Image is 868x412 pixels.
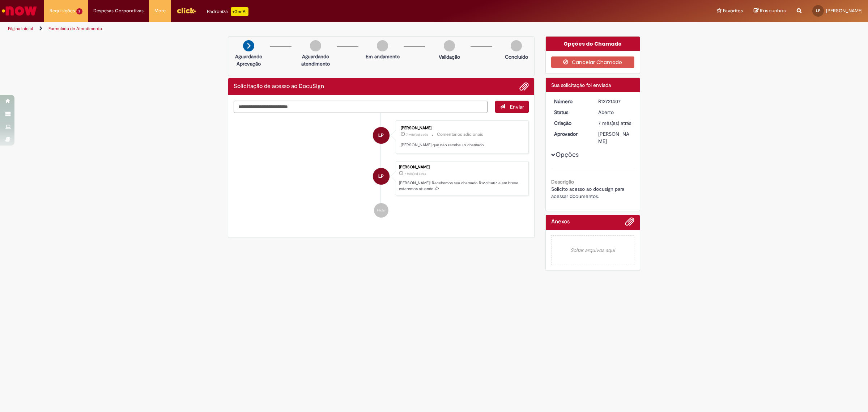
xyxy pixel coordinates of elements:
[598,130,632,145] div: [PERSON_NAME]
[76,8,82,14] span: 2
[549,119,593,127] dt: Criação
[234,101,488,113] textarea: Digite sua mensagem aqui...
[401,142,521,148] p: [PERSON_NAME] que não recebeu o chamado
[231,53,266,67] p: Aguardando Aprovação
[234,113,529,224] ul: Histórico de tíquete
[546,37,640,51] div: Opções do Chamado
[50,7,75,14] span: Requisições
[1,4,38,18] img: ServiceNow
[754,8,786,14] a: Rascunhos
[598,120,631,126] span: 7 mês(es) atrás
[551,186,626,199] span: Solicito acesso ao docusign para acessar documentos.
[404,172,426,176] time: 24/02/2025 17:50:10
[373,168,390,185] div: Luis Henrique Lavigne Paixao
[510,104,524,110] span: Enviar
[406,133,428,137] time: 26/02/2025 13:49:22
[404,172,426,176] span: 7 mês(es) atrás
[234,83,324,90] h2: Solicitação de acesso ao DocuSign Histórico de tíquete
[176,5,196,16] img: click_logo_yellow_360x200.png
[378,168,384,185] span: LP
[519,82,529,91] button: Adicionar anexos
[373,127,390,144] div: Luis Henrique Lavigne Paixao
[378,127,384,144] span: LP
[231,7,248,16] p: +GenAi
[598,109,632,116] div: Aberto
[760,7,786,14] span: Rascunhos
[826,8,863,14] span: [PERSON_NAME]
[406,133,428,137] span: 7 mês(es) atrás
[243,40,254,51] img: arrow-next.png
[549,98,593,105] dt: Número
[505,53,528,60] p: Concluído
[723,7,743,14] span: Favoritos
[551,82,611,88] span: Sua solicitação foi enviada
[551,219,570,225] h2: Anexos
[399,180,525,192] p: [PERSON_NAME]! Recebemos seu chamado R12721407 e em breve estaremos atuando.
[816,8,820,13] span: LP
[511,40,522,51] img: img-circle-grey.png
[366,53,400,60] p: Em andamento
[598,119,632,127] div: 24/02/2025 17:50:10
[495,101,529,113] button: Enviar
[93,7,144,14] span: Despesas Corporativas
[549,130,593,138] dt: Aprovador
[439,53,460,60] p: Validação
[549,109,593,116] dt: Status
[598,120,631,126] time: 24/02/2025 17:50:10
[298,53,333,67] p: Aguardando atendimento
[154,7,166,14] span: More
[8,26,33,31] a: Página inicial
[401,126,521,130] div: [PERSON_NAME]
[444,40,455,51] img: img-circle-grey.png
[399,165,525,169] div: [PERSON_NAME]
[5,22,573,35] ul: Trilhas de página
[551,235,635,265] em: Soltar arquivos aqui
[551,178,574,185] b: Descrição
[598,98,632,105] div: R12721407
[437,131,483,138] small: Comentários adicionais
[48,26,102,31] a: Formulário de Atendimento
[377,40,388,51] img: img-circle-grey.png
[234,161,529,196] li: Luis Henrique Lavigne Paixao
[207,7,248,16] div: Padroniza
[551,56,635,68] button: Cancelar Chamado
[310,40,321,51] img: img-circle-grey.png
[625,217,634,230] button: Adicionar anexos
